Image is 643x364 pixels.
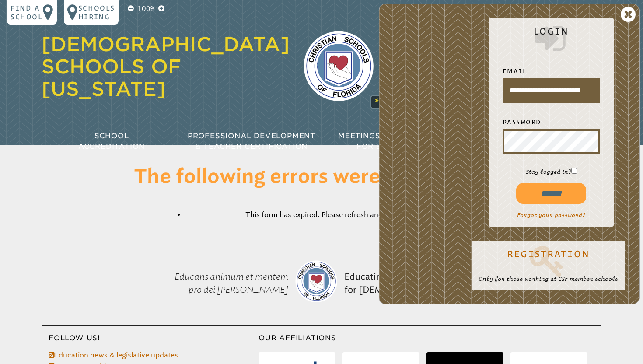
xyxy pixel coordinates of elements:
p: 100% [136,3,157,14]
img: csf-logo-web-colors.png [304,31,374,101]
h3: Follow Us! [42,333,259,343]
img: csf-logo-web-colors.png [295,260,337,302]
label: Password [503,117,600,127]
p: Find a school [10,3,43,21]
span: Professional Development & Teacher Certification [188,132,315,150]
p: Only for those working at CSF member schools [479,275,618,283]
a: [DEMOGRAPHIC_DATA] Schools of [US_STATE] [42,33,290,100]
a: Forgot your password? [517,212,585,218]
h2: Login [496,26,607,56]
p: Schools Hiring [78,3,115,21]
h1: The following errors were encountered [97,166,546,189]
li: This form has expired. Please refresh and try again. [185,210,475,220]
span: School Accreditation [78,132,145,150]
p: Stay logged in? [496,168,607,176]
a: Registration [479,243,618,278]
p: Educans animum et mentem pro dei [PERSON_NAME] [145,248,292,318]
p: Educating hearts and minds for [DEMOGRAPHIC_DATA]’s glory [341,248,498,318]
h3: Our Affiliations [259,333,601,343]
a: Education news & legislative updates [49,351,178,359]
label: Email [503,66,600,77]
span: Meetings & Workshops for Educators [338,132,445,150]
